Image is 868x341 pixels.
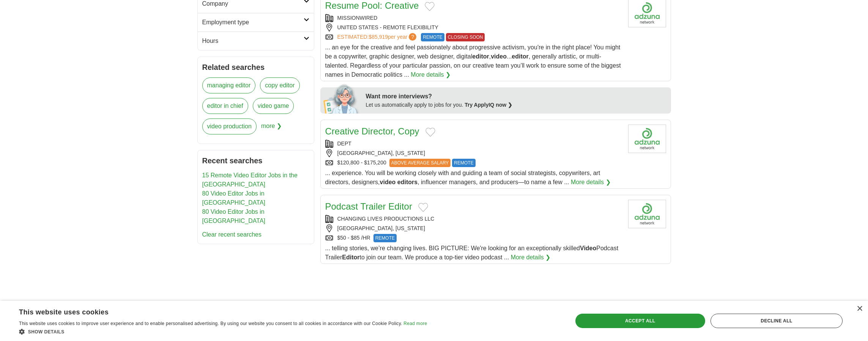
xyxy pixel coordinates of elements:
[202,155,309,166] h2: Recent searches
[857,306,862,312] div: Close
[366,92,666,101] div: Want more interviews?
[373,234,397,242] span: REMOTE
[325,126,419,136] a: Creative Director, Copy
[409,33,416,41] span: ?
[260,77,299,93] a: copy editor
[325,14,622,22] div: MISSIONWIRED
[575,314,705,328] div: Accept all
[411,70,451,79] a: More details ❯
[202,18,304,27] h2: Employment type
[465,102,512,108] a: Try ApplyIQ now ❯
[491,53,507,60] strong: video
[202,172,298,188] a: 15 Remote Video Editor Jobs in the [GEOGRAPHIC_DATA]
[580,245,596,251] strong: Video
[202,77,256,93] a: managing editor
[253,98,294,114] a: video game
[202,208,266,224] a: 80 Video Editor Jobs in [GEOGRAPHIC_DATA]
[323,83,360,114] img: apply-iq-scientist.png
[366,101,666,109] div: Let us automatically apply to jobs for you.
[325,234,622,242] div: $50 - $85 /HR
[337,33,418,41] a: ESTIMATED:$85,919per year?
[446,33,485,41] span: CLOSING SOON
[19,328,427,335] div: Show details
[19,321,402,326] span: This website uses cookies to improve user experience and to enable personalised advertising. By u...
[512,53,528,60] strong: editor
[19,305,408,317] div: This website uses cookies
[472,53,489,60] strong: editor
[202,62,309,73] h2: Related searches
[421,33,444,41] span: REMOTE
[202,190,266,206] a: 80 Video Editor Jobs in [GEOGRAPHIC_DATA]
[425,128,435,137] button: Add to favorite jobs
[452,159,475,167] span: REMOTE
[28,329,65,335] span: Show details
[628,125,666,153] img: Orange County Dept. of Education logo
[325,0,419,11] a: Resume Pool: Creative
[202,98,248,114] a: editor in chief
[261,118,282,139] span: more ❯
[425,2,435,11] button: Add to favorite jobs
[511,253,551,262] a: More details ❯
[380,179,396,185] strong: video
[325,149,622,157] div: [GEOGRAPHIC_DATA], [US_STATE]
[198,13,314,32] a: Employment type
[325,201,412,212] a: Podcast Trailer Editor
[337,141,351,147] a: DEPT
[325,215,622,223] div: CHANGING LIVES PRODUCTIONS LLC
[571,178,611,187] a: More details ❯
[369,34,388,40] span: $85,919
[325,170,600,185] span: ... experience. You will be working closely with and guiding a team of social strategists, copywr...
[325,24,622,32] div: UNITED STATES - REMOTE FLEXIBILITY
[325,159,622,167] div: $120,800 - $175,200
[202,118,257,134] a: video production
[418,203,428,212] button: Add to favorite jobs
[325,44,621,78] span: ... an eye for the creative and feel passionately about progressive activism, you're in the right...
[628,200,666,228] img: Company logo
[325,245,619,260] span: ... telling stories, we’re changing lives. BIG PICTURE: We're looking for an exceptionally skille...
[202,231,262,238] a: Clear recent searches
[202,36,304,46] h2: Hours
[198,32,314,50] a: Hours
[342,254,359,260] strong: Editor
[710,314,843,328] div: Decline all
[325,224,622,232] div: [GEOGRAPHIC_DATA], [US_STATE]
[389,159,451,167] span: ABOVE AVERAGE SALARY
[403,321,427,326] a: Read more, opens a new window
[397,179,417,185] strong: editors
